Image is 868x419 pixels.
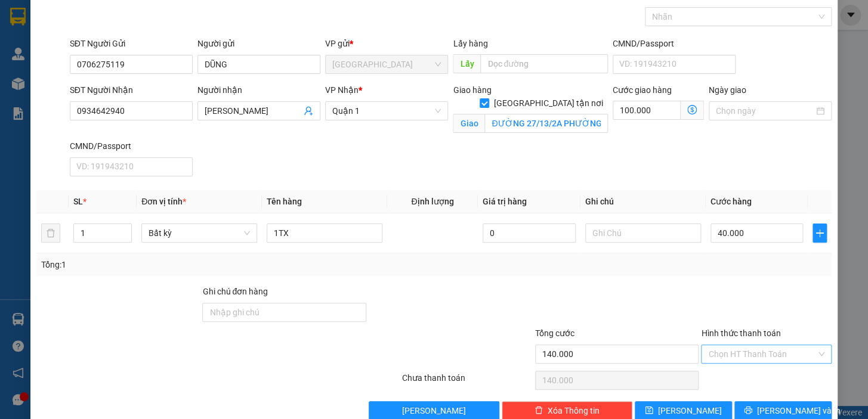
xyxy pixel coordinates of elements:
[813,224,827,243] button: plus
[453,114,484,133] span: Giao
[332,55,441,73] span: Ninh Hòa
[658,404,722,417] span: [PERSON_NAME]
[41,258,336,271] div: Tổng: 1
[332,102,441,120] span: Quận 1
[401,371,534,392] div: Chưa thanh toán
[613,85,672,95] label: Cước giao hàng
[197,83,320,97] div: Người nhận
[585,224,701,243] input: Ghi Chú
[70,83,193,97] div: SĐT Người Nhận
[716,104,814,117] input: Ngày giao
[701,328,780,338] label: Hình thức thanh toán
[453,39,487,48] span: Lấy hàng
[548,404,600,417] span: Xóa Thông tin
[711,197,752,206] span: Cước hàng
[202,303,366,322] input: Ghi chú đơn hàng
[480,54,608,73] input: Dọc đường
[304,106,313,116] span: user-add
[267,197,302,206] span: Tên hàng
[613,101,681,120] input: Cước giao hàng
[267,224,382,243] input: VD: Bàn, Ghế
[41,224,60,243] button: delete
[484,114,608,133] input: Giao tận nơi
[687,105,697,114] span: dollar-circle
[197,37,320,50] div: Người gửi
[483,197,527,206] span: Giá trị hàng
[483,224,576,243] input: 0
[202,287,268,296] label: Ghi chú đơn hàng
[757,404,841,417] span: [PERSON_NAME] và In
[613,37,736,50] div: CMND/Passport
[580,190,706,213] th: Ghi chú
[709,85,746,95] label: Ngày giao
[402,404,466,417] span: [PERSON_NAME]
[813,228,826,238] span: plus
[70,139,193,153] div: CMND/Passport
[70,37,193,50] div: SĐT Người Gửi
[149,224,250,242] span: Bất kỳ
[453,85,491,95] span: Giao hàng
[325,85,359,95] span: VP Nhận
[489,97,608,110] span: [GEOGRAPHIC_DATA] tận nơi
[744,406,752,415] span: printer
[535,406,543,415] span: delete
[453,54,480,73] span: Lấy
[535,328,574,338] span: Tổng cước
[645,406,653,415] span: save
[73,197,83,206] span: SL
[325,37,448,50] div: VP gửi
[411,197,453,206] span: Định lượng
[141,197,186,206] span: Đơn vị tính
